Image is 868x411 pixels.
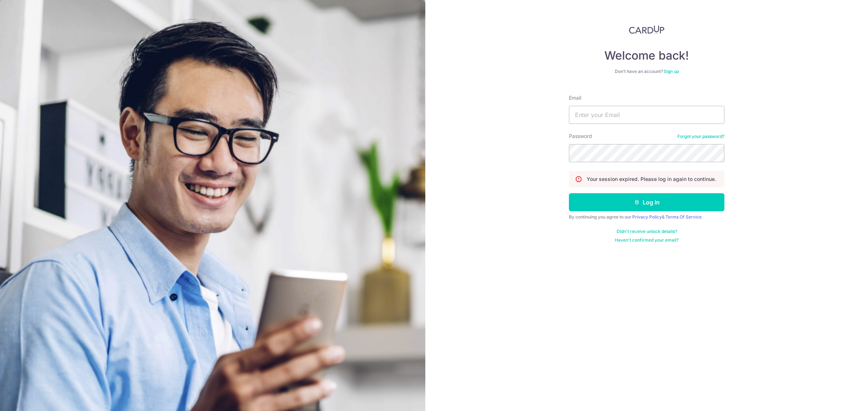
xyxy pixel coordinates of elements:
input: Enter your Email [569,106,724,124]
a: Haven't confirmed your email? [615,237,678,243]
a: Privacy Policy [632,214,662,220]
a: Terms Of Service [665,214,702,220]
a: Sign up [664,69,679,74]
label: Email [569,94,581,101]
label: Password [569,133,592,140]
img: CardUp Logo [629,25,664,34]
div: Don’t have an account? [569,69,724,74]
h4: Welcome back! [569,48,724,63]
a: Forgot your password? [677,134,724,139]
p: Your session expired. Please log in again to continue. [587,176,716,183]
a: Didn't receive unlock details? [617,229,677,234]
button: Log in [569,193,724,211]
div: By continuing you agree to our & [569,214,724,220]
